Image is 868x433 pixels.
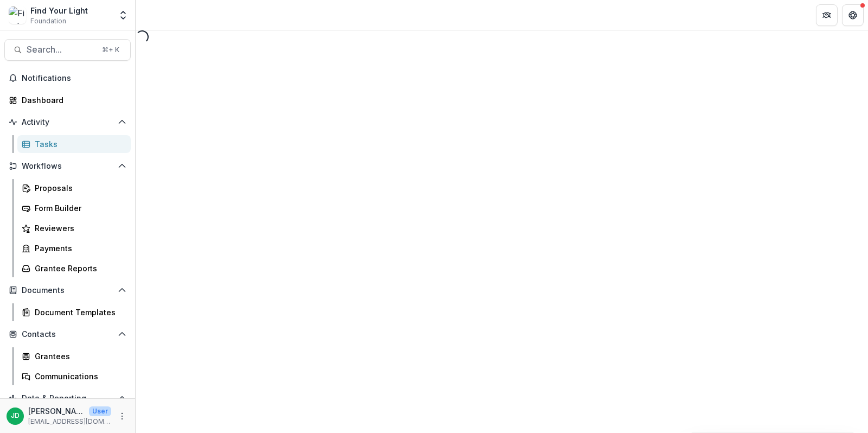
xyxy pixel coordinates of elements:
[35,202,122,214] div: Form Builder
[17,199,131,217] a: Form Builder
[35,263,122,274] div: Grantee Reports
[22,394,113,403] span: Data & Reporting
[4,113,131,131] button: Open Activity
[27,44,95,55] span: Search...
[22,74,126,83] span: Notifications
[35,182,122,194] div: Proposals
[30,5,88,16] div: Find Your Light
[17,239,131,257] a: Payments
[4,157,131,175] button: Open Workflows
[17,347,131,365] a: Grantees
[35,371,122,382] div: Communications
[35,243,122,254] div: Payments
[842,4,864,26] button: Get Help
[100,44,122,56] div: ⌘ + K
[116,410,129,423] button: More
[4,282,131,299] button: Open Documents
[116,4,131,26] button: Open entity switcher
[4,91,131,109] a: Dashboard
[22,330,113,339] span: Contacts
[22,94,122,106] div: Dashboard
[9,7,26,24] img: Find Your Light
[35,222,122,234] div: Reviewers
[4,69,131,87] button: Notifications
[17,179,131,197] a: Proposals
[30,16,66,26] span: Foundation
[17,219,131,237] a: Reviewers
[17,135,131,153] a: Tasks
[4,326,131,343] button: Open Contacts
[22,118,113,127] span: Activity
[22,286,113,295] span: Documents
[28,417,111,426] p: [EMAIL_ADDRESS][DOMAIN_NAME]
[17,259,131,277] a: Grantee Reports
[17,303,131,321] a: Document Templates
[816,4,838,26] button: Partners
[28,405,85,417] p: [PERSON_NAME]
[89,406,111,416] p: User
[35,351,122,362] div: Grantees
[17,367,131,385] a: Communications
[11,412,20,419] div: Jeffrey Dollinger
[4,39,131,61] button: Search...
[35,138,122,150] div: Tasks
[35,307,122,318] div: Document Templates
[22,162,113,171] span: Workflows
[4,390,131,407] button: Open Data & Reporting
